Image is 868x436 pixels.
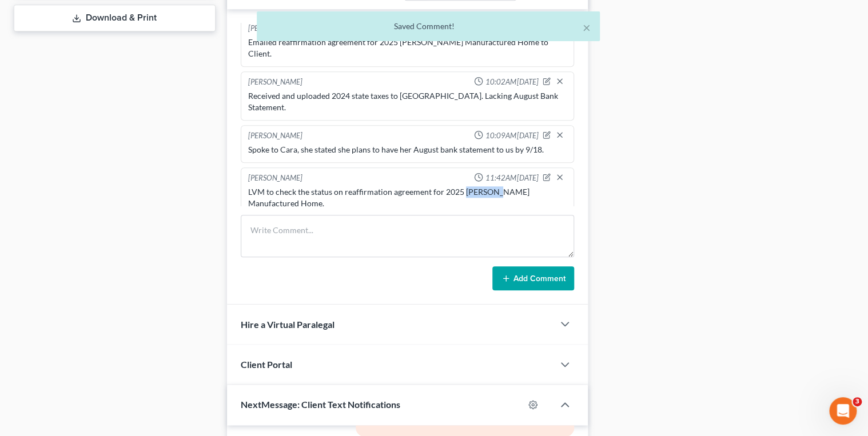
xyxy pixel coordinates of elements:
[248,144,567,155] div: Spoke to Cara, she stated she plans to have her August bank statement to us by 9/18.
[248,90,567,113] div: Received and uploaded 2024 state taxes to [GEOGRAPHIC_DATA]. Lacking August Bank Statement.
[485,77,538,87] span: 10:02AM[DATE]
[485,130,538,141] span: 10:09AM[DATE]
[241,399,400,410] span: NextMessage: Client Text Notifications
[248,186,567,209] div: LVM to check the status on reaffirmation agreement for 2025 [PERSON_NAME] Manufactured Home.
[248,77,302,88] div: [PERSON_NAME]
[829,397,857,425] iframe: Intercom live chat
[485,173,538,183] span: 11:42AM[DATE]
[266,21,591,32] div: Saved Comment!
[492,266,574,290] button: Add Comment
[248,37,567,59] div: Emailed reaffirmation agreement for 2025 [PERSON_NAME] Manufactured Home to Client.
[241,359,292,370] span: Client Portal
[583,21,591,34] button: ×
[853,397,862,406] span: 3
[241,319,335,330] span: Hire a Virtual Paralegal
[248,173,302,184] div: [PERSON_NAME]
[248,130,302,142] div: [PERSON_NAME]
[14,5,216,31] a: Download & Print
